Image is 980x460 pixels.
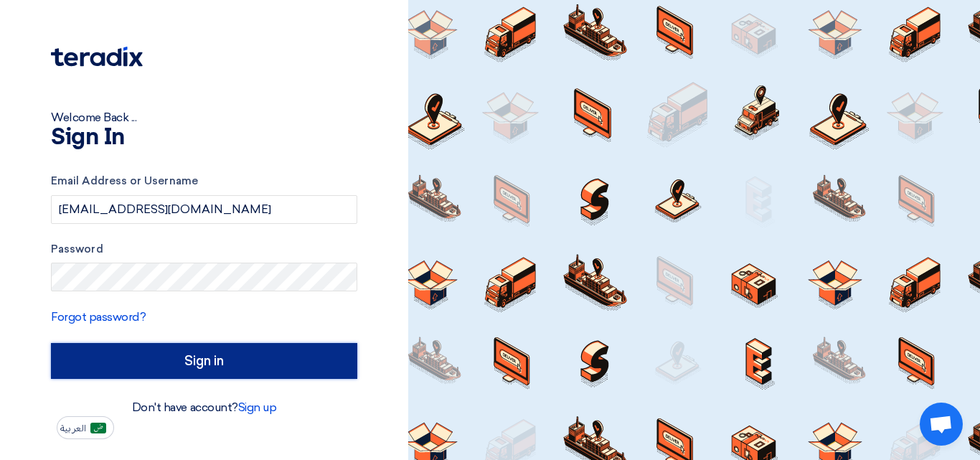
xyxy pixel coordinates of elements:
[51,109,357,126] div: Welcome Back ...
[51,173,357,189] label: Email Address or Username
[51,47,143,67] img: Teradix logo
[60,423,86,433] span: العربية
[51,126,357,149] h1: Sign In
[920,403,963,446] a: Open chat
[51,343,357,379] input: Sign in
[51,241,357,258] label: Password
[57,416,114,439] button: العربية
[51,310,146,324] a: Forgot password?
[90,423,106,433] img: ar-AR.png
[51,195,357,224] input: Enter your business email or username
[51,399,357,416] div: Don't have account?
[238,400,277,414] a: Sign up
